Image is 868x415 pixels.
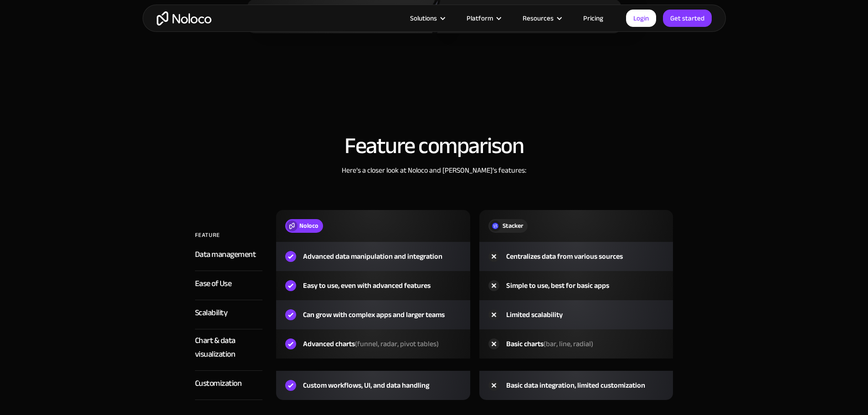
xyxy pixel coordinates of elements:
[303,380,429,391] div: Custom workflows, UI, and data handling
[663,10,712,27] a: Get started
[455,12,511,24] div: Platform
[511,12,572,24] div: Resources
[195,334,262,361] div: Chart & data visualization
[544,337,593,351] span: (bar, line, radial)
[157,11,211,26] a: home
[503,221,523,231] div: Stacker
[152,165,717,176] div: Here’s a closer look at Noloco and [PERSON_NAME]’s features:
[303,280,431,291] div: Easy to use, even with advanced features
[506,280,609,291] div: Simple to use, best for basic apps
[195,277,232,291] div: Ease of Use
[303,309,445,320] div: Can grow with complex apps and larger teams
[467,12,493,24] div: Platform
[506,309,563,320] div: Limited scalability
[195,248,256,261] div: Data management
[303,251,442,262] div: Advanced data manipulation and integration
[195,306,228,320] div: Scalability
[152,133,717,158] h2: Feature comparison
[399,12,455,24] div: Solutions
[355,337,439,351] span: (funnel, radar, pivot tables)
[572,12,615,24] a: Pricing
[303,338,439,349] div: Advanced charts
[523,12,554,24] div: Resources
[506,338,593,349] div: Basic charts
[506,380,645,391] div: Basic data integration, limited customization
[299,221,318,231] div: Noloco
[195,228,220,242] div: FEATURE
[506,251,623,262] div: Centralizes data from various sources
[195,377,242,390] div: Customization
[626,10,656,27] a: Login
[410,12,437,24] div: Solutions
